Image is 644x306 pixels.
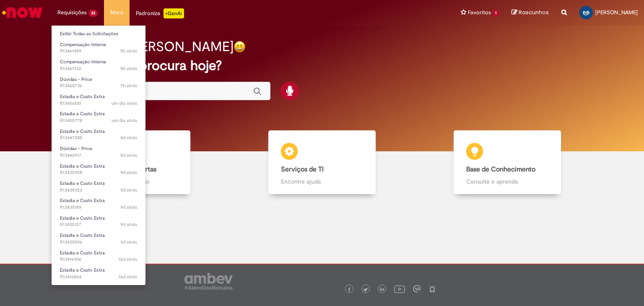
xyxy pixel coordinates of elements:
[52,162,145,177] a: Aberto R13435958 : Estadia e Custo Extra
[52,266,145,281] a: Aberto R13416864 : Estadia e Custo Extra
[52,75,145,91] a: Aberto R13460736 : Dúvidas - Price
[60,274,137,280] span: R13416864
[1,4,44,21] img: ServiceNow
[120,169,137,176] time: 21/08/2025 12:05:37
[52,196,145,212] a: Aberto R13435189 : Estadia e Custo Extra
[234,41,246,53] img: happy-face.png
[60,232,105,239] span: Estadia e Custo Extra
[110,8,123,17] span: More
[512,9,549,17] a: Rascunhos
[184,273,233,290] img: logo_footer_ambev_rotulo_gray.png
[52,283,145,298] a: Aberto R13416829 : Estadia e Custo Extra
[466,165,535,174] b: Base de Conhecimento
[52,144,145,160] a: Aberto R13442917 : Dúvidas - Price
[88,10,98,17] span: 33
[347,288,351,292] img: logo_footer_facebook.png
[60,117,137,124] span: R13455778
[60,111,105,117] span: Estadia e Custo Extra
[519,8,549,16] span: Rascunhos
[60,76,92,83] span: Dúvidas - Price
[120,221,137,228] span: 9d atrás
[112,117,137,124] time: 28/08/2025 08:36:20
[52,127,145,143] a: Aberto R13447280 : Estadia e Custo Extra
[60,128,105,135] span: Estadia e Custo Extra
[60,48,137,54] span: R13461489
[52,29,145,39] a: Exibir Todas as Solicitações
[60,83,137,89] span: R13460736
[281,177,363,186] p: Encontre ajuda
[60,204,137,211] span: R13435189
[120,48,137,54] time: 29/08/2025 10:28:54
[60,221,137,228] span: R13435127
[120,204,137,210] time: 21/08/2025 10:07:17
[112,100,137,106] span: um dia atrás
[120,83,137,89] time: 29/08/2025 08:26:07
[120,187,137,193] span: 9d atrás
[120,135,137,141] span: 4d atrás
[60,180,105,187] span: Estadia e Custo Extra
[52,92,145,108] a: Aberto R13456581 : Estadia e Custo Extra
[60,284,105,290] span: Estadia e Custo Extra
[60,135,137,141] span: R13447280
[120,65,137,72] span: 5h atrás
[120,239,137,245] time: 21/08/2025 09:55:03
[60,215,105,221] span: Estadia e Custo Extra
[119,274,137,280] span: 16d atrás
[120,187,137,193] time: 21/08/2025 12:00:06
[52,249,145,264] a: Aberto R13416906 : Estadia e Custo Extra
[60,187,137,194] span: R13435923
[52,109,145,125] a: Aberto R13455778 : Estadia e Custo Extra
[60,250,105,256] span: Estadia e Custo Extra
[119,256,137,262] span: 16d atrás
[60,239,137,246] span: R13435096
[60,163,105,169] span: Estadia e Custo Extra
[60,100,137,107] span: R13456581
[44,130,229,194] a: Catálogo de Ofertas Abra uma solicitação
[60,169,137,176] span: R13435958
[428,285,436,293] img: logo_footer_naosei.png
[60,197,105,204] span: Estadia e Custo Extra
[493,10,499,17] span: 1
[120,135,137,141] time: 26/08/2025 10:10:55
[595,9,638,16] span: [PERSON_NAME]
[120,204,137,210] span: 9d atrás
[120,152,137,158] span: 5d atrás
[120,169,137,176] span: 9d atrás
[52,57,145,73] a: Aberto R13461332 : Compensação Interna
[364,288,368,292] img: logo_footer_twitter.png
[60,256,137,263] span: R13416906
[60,41,106,48] span: Compensação Interna
[229,130,415,194] a: Serviços de TI Encontre ajuda
[120,221,137,228] time: 21/08/2025 09:59:42
[60,65,137,72] span: R13461332
[380,287,384,292] img: logo_footer_linkedin.png
[60,267,105,273] span: Estadia e Custo Extra
[52,40,145,56] a: Aberto R13461489 : Compensação Interna
[60,152,137,159] span: R13442917
[112,117,137,124] span: um dia atrás
[415,130,600,194] a: Base de Conhecimento Consulte e aprenda
[281,165,324,174] b: Serviços de TI
[52,231,145,246] a: Aberto R13435096 : Estadia e Custo Extra
[52,179,145,194] a: Aberto R13435923 : Estadia e Custo Extra
[51,25,146,285] ul: Requisições
[413,285,421,293] img: logo_footer_workplace.png
[120,152,137,158] time: 25/08/2025 09:07:46
[119,256,137,262] time: 14/08/2025 10:41:11
[60,93,105,100] span: Estadia e Custo Extra
[120,48,137,54] span: 5h atrás
[64,58,581,73] h2: O que você procura hoje?
[57,8,87,17] span: Requisições
[120,83,137,89] span: 7h atrás
[120,65,137,72] time: 29/08/2025 10:07:15
[60,145,92,152] span: Dúvidas - Price
[112,100,137,106] time: 28/08/2025 10:18:13
[466,177,548,186] p: Consulte e aprenda
[394,283,405,294] img: logo_footer_youtube.png
[164,8,184,18] p: +GenAi
[60,59,106,65] span: Compensação Interna
[468,8,491,17] span: Favoritos
[52,214,145,229] a: Aberto R13435127 : Estadia e Custo Extra
[119,274,137,280] time: 14/08/2025 10:33:48
[120,239,137,245] span: 9d atrás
